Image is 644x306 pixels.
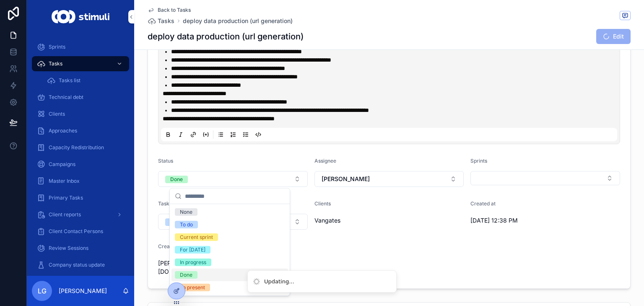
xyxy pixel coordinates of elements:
[470,200,496,207] span: Created at
[49,262,105,268] span: Company status update
[180,259,206,266] div: In progress
[158,7,191,13] span: Back to Tasks
[148,17,174,25] a: Tasks
[264,277,294,286] div: Updating...
[180,284,205,291] div: To present
[59,287,107,295] p: [PERSON_NAME]
[314,216,340,225] span: Vangates
[470,216,581,225] span: [DATE] 12:38 PM
[158,17,174,25] span: Tasks
[32,106,129,122] a: Clients
[32,207,129,222] a: Client reports
[32,190,129,205] a: Primary Tasks
[49,127,77,134] span: Approaches
[158,158,173,164] span: Status
[49,44,65,50] span: Sprints
[314,171,464,187] button: Select Button
[32,39,129,54] a: Sprints
[180,221,193,228] div: To do
[49,144,104,151] span: Capacity Redistribution
[170,204,290,296] div: Suggestions
[180,246,205,254] div: For [DATE]
[148,7,191,13] a: Back to Tasks
[158,259,269,276] span: [PERSON_NAME][EMAIL_ADDRESS][DOMAIN_NAME]
[158,243,177,249] span: Creator
[49,194,83,201] span: Primary Tasks
[49,245,88,252] span: Review Sessions
[32,224,129,239] a: Client Contact Persons
[49,94,83,101] span: Technical debt
[32,123,129,138] a: Approaches
[470,158,487,164] span: Sprints
[32,90,129,105] a: Technical debt
[49,111,65,117] span: Clients
[42,73,129,88] a: Tasks list
[32,140,129,155] a: Capacity Redistribution
[32,241,129,256] a: Review Sessions
[49,60,62,67] span: Tasks
[32,174,129,189] a: Master Inbox
[27,34,134,276] div: scrollable content
[32,56,129,71] a: Tasks
[314,158,336,164] span: Assignee
[314,200,331,207] span: Clients
[49,211,81,218] span: Client reports
[183,17,293,25] a: deploy data production (url generation)
[49,178,80,184] span: Master Inbox
[180,271,192,279] div: Done
[49,228,103,235] span: Client Contact Persons
[158,171,308,187] button: Select Button
[52,10,109,23] img: App logo
[180,208,192,216] div: None
[158,200,181,207] span: Task type
[38,286,47,296] span: LG
[32,157,129,172] a: Campaigns
[470,171,620,185] button: Select Button
[180,233,213,241] div: Current sprint
[322,175,370,183] span: [PERSON_NAME]
[32,257,129,272] a: Company status update
[49,161,75,168] span: Campaigns
[148,31,304,42] h1: deploy data production (url generation)
[170,176,183,183] div: Done
[59,77,80,84] span: Tasks list
[158,214,308,230] button: Select Button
